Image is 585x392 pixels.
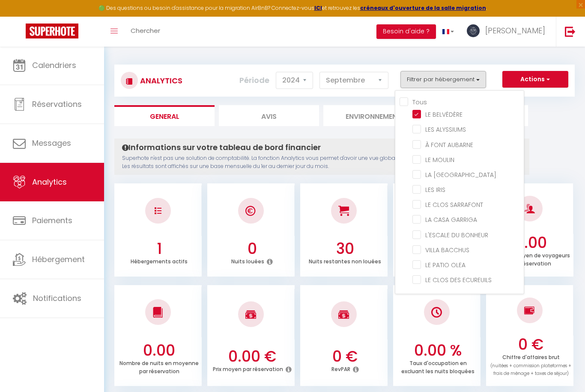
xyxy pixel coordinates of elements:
[460,17,556,47] a: ... [PERSON_NAME]
[26,24,78,38] img: Super Booking
[425,246,469,254] span: VILLA BACCHUS
[314,4,322,12] a: ICI
[467,24,480,37] img: ...
[425,231,488,239] span: L'ESCALE DU BONHEUR
[425,156,454,164] span: LE MOULIN
[360,4,486,12] a: créneaux d'ouverture de la salle migration
[425,261,466,269] span: LE PATIO OLEA
[425,141,473,149] span: À FONT AUBARNE
[485,25,545,36] span: [PERSON_NAME]
[124,17,167,47] a: Chercher
[131,26,160,35] span: Chercher
[7,3,33,29] button: Ouvrir le widget de chat LiveChat
[565,26,576,37] img: logout
[425,171,496,179] span: LA [GEOGRAPHIC_DATA]
[376,24,436,39] button: Besoin d'aide ?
